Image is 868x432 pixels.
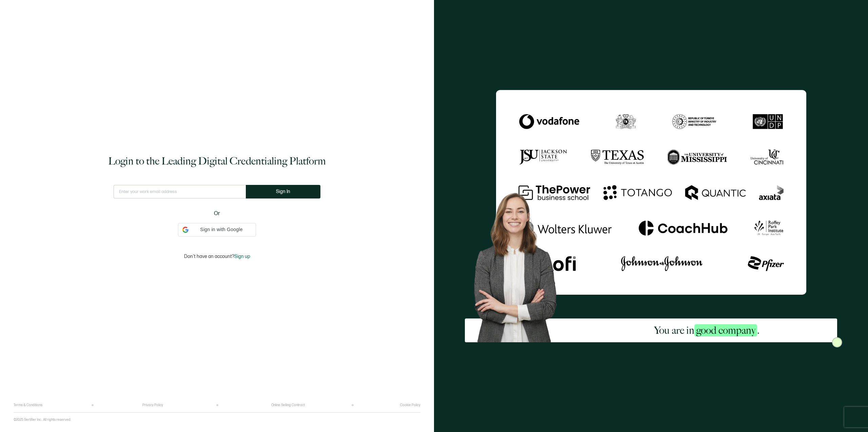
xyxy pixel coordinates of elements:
[184,254,250,259] p: Don't have an account?
[234,254,250,259] span: Sign up
[496,90,806,295] img: Sertifier Login - You are in <span class="strong-h">good company</span>.
[14,403,42,407] a: Terms & Conditions
[694,324,757,336] span: good company
[178,223,256,237] div: Sign in with Google
[246,185,320,198] button: Sign In
[142,403,163,407] a: Privacy Policy
[191,226,252,233] span: Sign in with Google
[832,337,842,347] img: Sertifier Login
[400,403,420,407] a: Cookie Policy
[114,185,246,198] input: Enter your work email address
[654,324,759,337] h2: You are in .
[108,154,326,168] h1: Login to the Leading Digital Credentialing Platform
[214,209,220,218] span: Or
[465,185,576,343] img: Sertifier Login - You are in <span class="strong-h">good company</span>. Hero
[14,418,71,422] p: ©2025 Sertifier Inc.. All rights reserved.
[276,189,290,194] span: Sign In
[271,403,305,407] a: Online Selling Contract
